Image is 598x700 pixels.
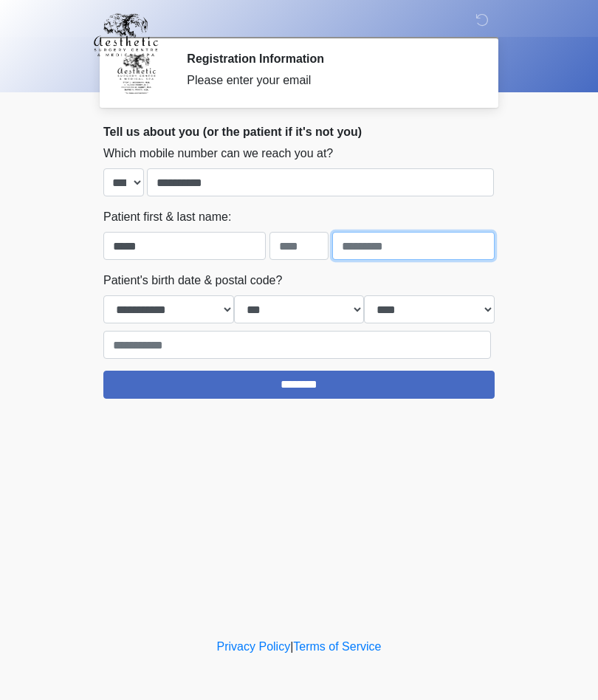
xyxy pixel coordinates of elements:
[103,208,231,226] label: Patient first & last name:
[217,640,291,653] a: Privacy Policy
[290,640,293,653] a: |
[89,11,163,58] img: Aesthetic Surgery Centre, PLLC Logo
[293,640,381,653] a: Terms of Service
[187,72,472,89] div: Please enter your email
[114,52,159,96] img: Agent Avatar
[103,125,495,139] h2: Tell us about you (or the patient if it's not you)
[103,145,333,162] label: Which mobile number can we reach you at?
[103,272,282,289] label: Patient's birth date & postal code?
